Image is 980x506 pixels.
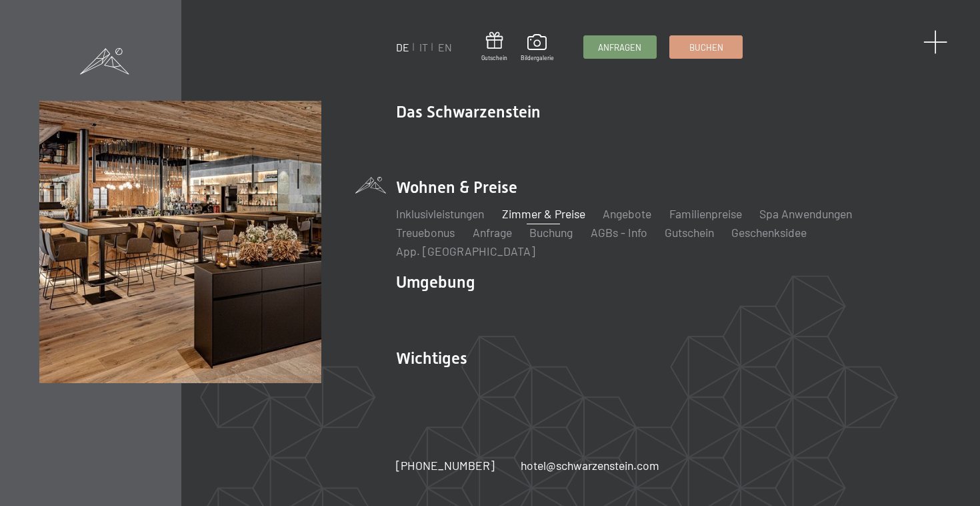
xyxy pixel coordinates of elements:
a: EN [438,41,452,53]
a: Angebote [603,206,651,221]
span: [PHONE_NUMBER] [396,458,495,473]
a: Buchung [529,225,573,240]
span: Buchen [689,41,723,53]
a: Zimmer & Preise [502,206,585,221]
a: Gutschein [481,32,507,62]
a: Spa Anwendungen [759,206,852,221]
a: Geschenksidee [731,225,807,240]
a: hotel@schwarzenstein.com [521,457,659,474]
span: Anfragen [598,41,641,53]
a: Anfrage [473,225,512,240]
a: Inklusivleistungen [396,206,484,221]
span: Gutschein [481,54,507,62]
a: App. [GEOGRAPHIC_DATA] [396,244,535,258]
a: Gutschein [665,225,714,240]
a: AGBs - Info [591,225,647,240]
a: [PHONE_NUMBER] [396,457,495,474]
a: Treuebonus [396,225,455,240]
a: Bildergalerie [521,34,554,62]
a: Buchen [670,36,742,58]
a: DE [396,41,409,53]
a: IT [419,41,428,53]
a: Anfragen [584,36,656,58]
a: Familienpreise [669,206,742,221]
span: Bildergalerie [521,54,554,62]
